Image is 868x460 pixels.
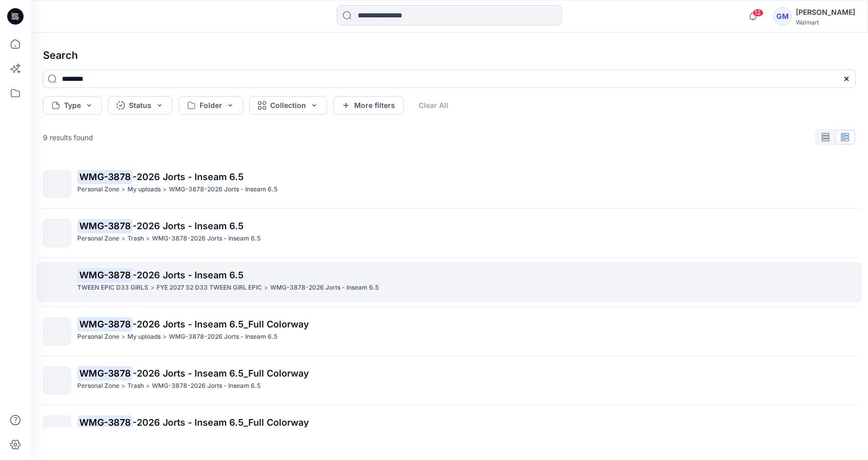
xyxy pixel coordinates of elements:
mark: WMG-3878 [77,366,133,380]
p: WMG-3878-2026 Jorts - Inseam 6.5 [270,282,379,293]
p: > [150,282,155,293]
div: Walmart [796,18,855,26]
p: My uploads [127,184,161,195]
p: > [121,332,125,342]
p: WMG-3878-2026 Jorts - Inseam 6.5 [169,184,277,195]
div: [PERSON_NAME] [796,6,855,18]
p: Trash [127,233,144,244]
p: TWEEN EPIC D33 GIRLS [77,282,148,293]
p: FYE 2027 S2 D33 TWEEN GIRL EPIC [157,282,262,293]
p: WMG-3878-2026 Jorts - Inseam 6.5 [152,233,261,244]
span: -2026 Jorts - Inseam 6.5 [133,270,244,280]
mark: WMG-3878 [77,415,133,429]
button: More filters [333,96,404,115]
span: -2026 Jorts - Inseam 6.5_Full Colorway [133,319,309,330]
span: -2026 Jorts - Inseam 6.5_Full Colorway [133,368,309,379]
button: Folder [179,96,243,115]
p: > [121,233,125,244]
button: Collection [249,96,327,115]
p: > [163,332,167,342]
div: GM [773,7,792,26]
a: WMG-3878-2026 Jorts - Inseam 6.5_Full ColorwayTWEEN EPIC D33 GIRLS>FYE 2027 S2 D33 TWEEN GIRL EPI... [37,409,862,450]
span: -2026 Jorts - Inseam 6.5_Full Colorway [133,417,309,428]
p: Personal Zone [77,332,119,342]
a: WMG-3878-2026 Jorts - Inseam 6.5Personal Zone>Trash>WMG-3878-2026 Jorts - Inseam 6.5 [37,213,862,253]
p: > [121,381,125,391]
p: Trash [127,381,144,391]
mark: WMG-3878 [77,268,133,282]
p: My uploads [127,332,161,342]
p: Personal Zone [77,233,119,244]
span: -2026 Jorts - Inseam 6.5 [133,171,244,182]
p: WMG-3878-2026 Jorts - Inseam 6.5 [152,381,261,391]
p: WMG-3878-2026 Jorts - Inseam 6.5 [169,332,277,342]
span: 12 [752,9,764,17]
h4: Search [35,41,864,70]
p: > [146,233,150,244]
mark: WMG-3878 [77,317,133,331]
span: -2026 Jorts - Inseam 6.5 [133,221,244,231]
mark: WMG-3878 [77,218,133,233]
p: > [264,282,268,293]
button: Status [108,96,172,115]
p: Personal Zone [77,184,119,195]
mark: WMG-3878 [77,169,133,184]
p: > [146,381,150,391]
a: WMG-3878-2026 Jorts - Inseam 6.5_Full ColorwayPersonal Zone>My uploads>WMG-3878-2026 Jorts - Inse... [37,311,862,352]
p: 9 results found [43,132,93,143]
button: Type [43,96,102,115]
p: Personal Zone [77,381,119,391]
p: > [163,184,167,195]
p: > [121,184,125,195]
a: WMG-3878-2026 Jorts - Inseam 6.5TWEEN EPIC D33 GIRLS>FYE 2027 S2 D33 TWEEN GIRL EPIC>WMG-3878-202... [37,262,862,302]
a: WMG-3878-2026 Jorts - Inseam 6.5Personal Zone>My uploads>WMG-3878-2026 Jorts - Inseam 6.5 [37,164,862,204]
a: WMG-3878-2026 Jorts - Inseam 6.5_Full ColorwayPersonal Zone>Trash>WMG-3878-2026 Jorts - Inseam 6.5 [37,360,862,401]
